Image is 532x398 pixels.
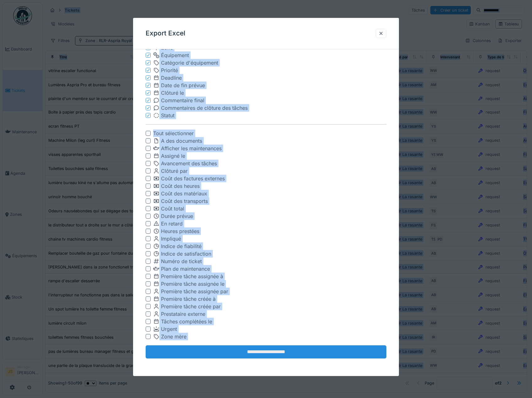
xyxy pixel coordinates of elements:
div: Clôturé le [153,89,184,97]
div: Plan de maintenance [153,265,210,273]
div: Avancement des tâches [153,160,217,167]
div: Durée prévue [153,212,193,220]
div: A des documents [153,137,202,145]
div: Prestataire externe [153,310,205,318]
div: Coût des transports [153,197,208,205]
div: Clôturé par [153,167,188,175]
div: Zone mère [153,333,186,340]
h3: Export Excel [146,29,185,37]
div: Numéro de ticket [153,257,202,265]
div: Date de fin prévue [153,82,205,89]
div: Tout sélectionner [153,130,194,137]
div: Assigné le [153,152,185,160]
div: Commentaires de clôture des tâches [153,104,248,112]
div: Première tâche assignée par [153,288,228,295]
div: Coût total [153,205,184,212]
div: Deadline [153,74,182,82]
div: Catégorie d'équipement [153,59,218,66]
div: Tâches complétées le [153,318,212,325]
div: Première tâche créée par [153,303,221,310]
div: Indice de fiabilité [153,242,202,250]
div: Coût des matériaux [153,190,207,197]
div: Priorité [153,66,178,74]
div: Impliqué [153,235,181,242]
div: Commentaire final [153,97,204,104]
div: Heures prestées [153,227,199,235]
div: Coût des heures [153,182,200,190]
div: Indice de satisfaction [153,250,211,257]
div: En retard [153,220,183,227]
div: Première tâche assignée à [153,273,223,280]
div: Équipement [153,51,189,59]
div: Première tâche créée à [153,295,216,303]
div: Statut [153,112,175,119]
div: Coût des factures externes [153,175,225,182]
div: Première tâche assignée le [153,280,224,288]
div: Urgent [153,325,177,333]
div: Afficher les maintenances [153,145,222,152]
